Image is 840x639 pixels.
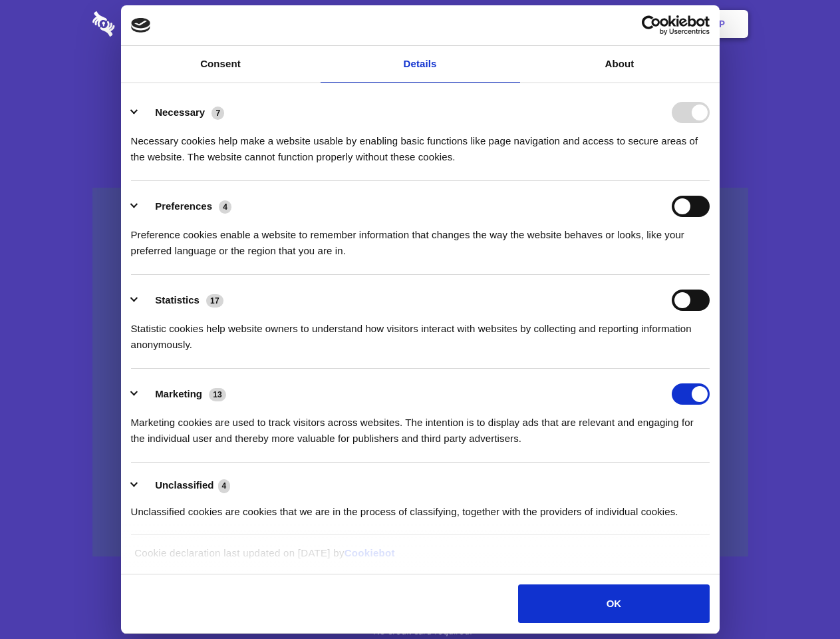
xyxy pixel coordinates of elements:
div: Statistic cookies help website owners to understand how visitors interact with websites by collec... [131,311,710,353]
img: logo-wordmark-white-trans-d4663122ce5f474addd5e946df7df03e33cb6a1c49d2221995e7729f52c070b2.svg [92,11,206,37]
span: 7 [211,106,224,120]
button: Marketing (13) [131,383,235,405]
span: 13 [209,388,226,401]
h4: Auto-redaction of sensitive data, encrypted data sharing and self-destructing private chats. Shar... [92,121,748,165]
h1: Eliminate Slack Data Loss. [92,60,748,108]
div: Marketing cookies are used to track visitors across websites. The intention is to display ads tha... [131,405,710,447]
a: Login [603,3,661,45]
label: Necessary [155,106,205,118]
div: Necessary cookies help make a website usable by enabling basic functions like page navigation and... [131,123,710,165]
button: OK [518,584,709,623]
div: Preference cookies enable a website to remember information that changes the way the website beha... [131,217,710,259]
label: Preferences [155,200,212,212]
a: Details [321,46,520,83]
a: Pricing [390,3,448,45]
div: Cookie declaration last updated on [DATE] by [124,545,716,571]
a: Wistia video thumbnail [92,188,748,557]
a: About [520,46,720,83]
img: logo [131,18,151,33]
span: 4 [218,479,231,493]
a: Consent [121,46,321,83]
button: Unclassified (4) [131,477,239,494]
label: Statistics [155,294,200,306]
span: 17 [206,294,223,308]
a: Cookiebot [345,547,395,558]
button: Necessary (7) [131,102,233,123]
button: Preferences (4) [131,196,240,217]
div: Unclassified cookies are cookies that we are in the process of classifying, together with the pro... [131,494,710,520]
span: 4 [219,200,231,214]
a: Contact [539,3,601,45]
label: Marketing [155,388,202,399]
a: Usercentrics Cookiebot - opens in a new window [593,15,710,35]
button: Statistics (17) [131,290,232,311]
iframe: Drift Widget Chat Controller [773,572,824,623]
